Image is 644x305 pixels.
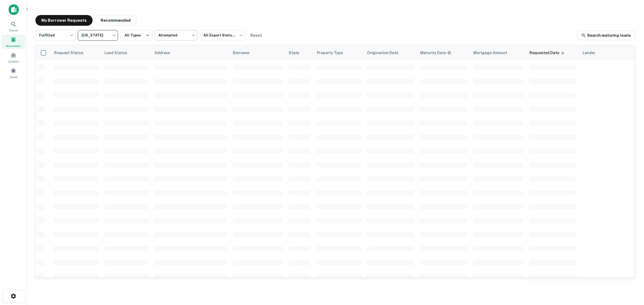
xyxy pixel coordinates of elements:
[8,59,19,64] span: Contacts
[9,28,18,32] span: Search
[151,45,230,60] th: Address
[289,50,306,56] span: State
[35,28,76,42] div: Fulfilled
[6,44,21,48] span: Borrowers
[583,50,603,56] span: Lender
[367,50,405,56] span: Origination Date
[526,45,579,60] th: Requested Date
[617,245,644,271] iframe: Chat Widget
[420,50,458,56] span: Maturity dates displayed may be estimated. Please contact the lender for the most accurate maturi...
[247,30,265,41] button: Reset
[101,45,152,60] th: Lead Status
[78,28,118,42] div: [US_STATE]
[2,35,25,49] a: Borrowers
[10,75,17,79] span: Saved
[2,50,25,65] a: Contacts
[35,15,93,26] button: My Borrower Requests
[230,45,286,60] th: Borrower
[577,31,635,40] a: Search maturing loans
[104,50,134,56] span: Lead Status
[529,50,566,56] span: Requested Date
[473,50,514,56] span: Mortgage Amount
[579,45,635,60] th: Lender
[420,50,446,56] h6: Maturity Date
[51,45,101,60] th: Request Status
[9,4,19,15] img: capitalize-icon.png
[314,45,364,60] th: Property Type
[286,45,313,60] th: State
[417,45,470,60] th: Maturity dates displayed may be estimated. Please contact the lender for the most accurate maturi...
[233,50,257,56] span: Borrower
[470,45,526,60] th: Mortgage Amount
[420,50,451,56] div: Maturity dates displayed may be estimated. Please contact the lender for the most accurate maturi...
[2,19,25,34] a: Search
[317,50,350,56] span: Property Type
[95,15,137,26] button: Recommended
[2,66,25,80] a: Saved
[54,50,90,56] span: Request Status
[155,50,177,56] span: Address
[155,28,197,42] div: Attempted
[120,30,152,41] button: All Types
[200,28,245,42] div: All Export Statuses
[364,45,417,60] th: Origination Date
